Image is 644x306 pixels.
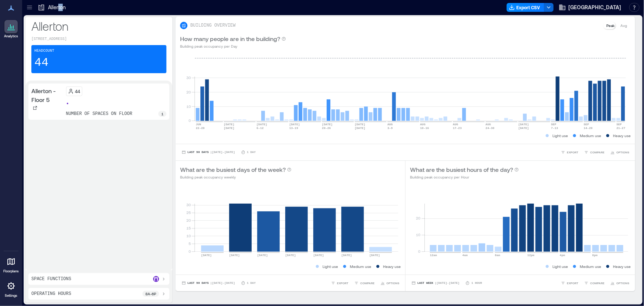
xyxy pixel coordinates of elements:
p: Medium use [580,133,601,139]
p: Building peak occupancy per Hour [410,174,519,180]
tspan: 10 [186,234,191,238]
tspan: 10 [416,232,421,237]
text: [DATE] [519,123,529,126]
text: [DATE] [256,123,267,126]
text: 22-28 [196,126,205,130]
text: AUG [453,123,458,126]
span: OPTIONS [616,150,629,154]
text: 8am [495,254,500,257]
p: Light use [323,263,338,269]
p: Medium use [580,263,601,269]
text: JUN [196,123,202,126]
text: 4am [462,254,468,257]
tspan: 20 [186,90,191,94]
span: OPTIONS [616,281,629,285]
p: Analytics [4,34,18,38]
tspan: 30 [186,203,191,207]
text: 24-30 [486,126,495,130]
text: [DATE] [341,254,352,257]
p: What are the busiest days of the week? [180,165,286,174]
tspan: 10 [186,104,191,109]
text: [DATE] [224,126,235,130]
tspan: 25 [186,210,191,215]
span: [GEOGRAPHIC_DATA] [568,4,621,11]
button: OPTIONS [609,149,631,156]
text: AUG [420,123,426,126]
text: [DATE] [285,254,296,257]
p: 44 [75,88,80,94]
button: COMPARE [353,279,376,287]
p: [STREET_ADDRESS] [31,36,166,42]
p: Heavy use [613,263,631,269]
p: Floorplans [3,269,19,273]
span: EXPORT [337,281,348,285]
button: EXPORT [330,279,350,287]
button: Export CSV [507,3,544,12]
p: 1 [161,111,163,117]
p: Space Functions [31,276,71,282]
a: Settings [2,277,20,300]
button: EXPORT [559,149,580,156]
a: Floorplans [1,253,21,276]
p: Operating Hours [31,291,71,297]
p: Headcount [34,48,54,54]
text: SEP [551,123,557,126]
button: [GEOGRAPHIC_DATA] [557,1,623,13]
tspan: 20 [416,216,421,221]
text: AUG [388,123,393,126]
text: 4pm [560,254,565,257]
p: 1 Hour [471,281,482,285]
button: Last Week |[DATE]-[DATE] [410,279,461,287]
text: 14-20 [584,126,593,130]
button: OPTIONS [609,279,631,287]
text: [DATE] [369,254,380,257]
p: Avg [620,23,627,28]
text: [DATE] [519,126,529,130]
text: 7-13 [551,126,558,130]
text: [DATE] [257,254,268,257]
p: Heavy use [613,133,631,139]
span: COMPARE [590,281,605,285]
p: 1 Day [247,150,256,154]
p: Allerton - Floor 5 [31,86,63,104]
p: Medium use [350,263,371,269]
text: 21-27 [617,126,626,130]
button: EXPORT [559,279,580,287]
text: [DATE] [229,254,240,257]
span: EXPORT [567,150,578,154]
text: AUG [486,123,491,126]
text: 6-12 [256,126,264,130]
text: [DATE] [224,123,235,126]
text: 17-23 [453,126,462,130]
button: COMPARE [583,279,606,287]
text: [DATE] [355,123,365,126]
p: Building peak occupancy per Day [180,43,286,49]
span: OPTIONS [386,281,399,285]
p: Settings [5,293,17,298]
p: Allerton [31,18,166,33]
span: EXPORT [567,281,578,285]
tspan: 5 [189,241,191,246]
text: SEP [584,123,589,126]
tspan: 0 [419,249,421,254]
tspan: 15 [186,226,191,230]
p: Allerton [48,4,66,11]
tspan: 30 [186,75,191,80]
text: 10-16 [420,126,429,130]
text: [DATE] [313,254,324,257]
text: 20-26 [322,126,331,130]
p: Light use [552,263,568,269]
text: 12am [430,254,437,257]
p: How many people are in the building? [180,34,280,43]
button: Last 90 Days |[DATE]-[DATE] [180,149,237,156]
p: Peak [606,23,614,28]
text: 3-9 [388,126,393,130]
span: COMPARE [360,281,375,285]
tspan: 0 [189,249,191,254]
p: 1 Day [247,281,256,285]
text: [DATE] [201,254,212,257]
p: 8a - 6p [145,291,156,297]
button: OPTIONS [379,279,401,287]
p: Light use [552,133,568,139]
text: [DATE] [289,123,300,126]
